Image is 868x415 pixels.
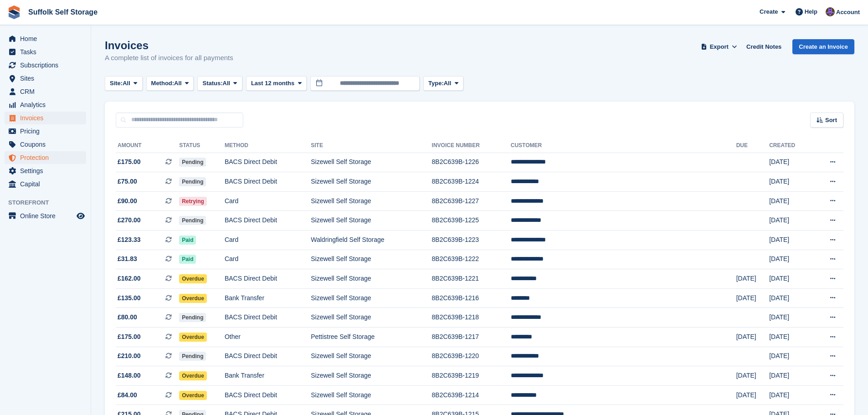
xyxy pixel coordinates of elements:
[432,385,511,405] td: 8B2C639B-1214
[432,288,511,308] td: 8B2C639B-1216
[444,79,452,88] span: All
[743,39,785,54] a: Credit Notes
[20,178,75,190] span: Capital
[225,288,311,308] td: Bank Transfer
[825,116,837,125] span: Sort
[311,250,431,269] td: Sizewell Self Storage
[5,85,86,98] a: menu
[432,366,511,386] td: 8B2C639B-1219
[20,98,75,111] span: Analytics
[179,138,225,153] th: Status
[146,76,194,91] button: Method: All
[736,269,769,289] td: [DATE]
[769,250,812,269] td: [DATE]
[123,79,130,88] span: All
[699,39,739,54] button: Export
[826,7,835,16] img: Emma
[311,172,431,192] td: Sizewell Self Storage
[769,308,812,328] td: [DATE]
[116,138,179,153] th: Amount
[511,138,736,153] th: Customer
[223,79,231,88] span: All
[110,79,123,88] span: Site:
[20,59,75,72] span: Subscriptions
[5,125,86,138] a: menu
[225,366,311,386] td: Bank Transfer
[760,7,778,16] span: Create
[225,138,311,153] th: Method
[432,138,511,153] th: Invoice Number
[5,112,86,124] a: menu
[5,46,86,58] a: menu
[311,231,431,250] td: Waldringfield Self Storage
[20,210,75,222] span: Online Store
[8,198,91,207] span: Storefront
[311,385,431,405] td: Sizewell Self Storage
[225,231,311,250] td: Card
[75,210,86,221] a: Preview store
[432,328,511,347] td: 8B2C639B-1217
[432,308,511,328] td: 8B2C639B-1218
[179,216,206,225] span: Pending
[225,250,311,269] td: Card
[311,269,431,289] td: Sizewell Self Storage
[710,42,729,51] span: Export
[432,211,511,231] td: 8B2C639B-1225
[174,79,182,88] span: All
[769,231,812,250] td: [DATE]
[225,347,311,366] td: BACS Direct Debit
[118,196,137,206] span: £90.00
[769,211,812,231] td: [DATE]
[428,79,444,88] span: Type:
[20,138,75,151] span: Coupons
[5,164,86,177] a: menu
[20,72,75,85] span: Sites
[311,328,431,347] td: Pettistree Self Storage
[432,172,511,192] td: 8B2C639B-1224
[179,333,207,342] span: Overdue
[20,85,75,98] span: CRM
[179,197,207,206] span: Retrying
[311,366,431,386] td: Sizewell Self Storage
[769,269,812,289] td: [DATE]
[311,308,431,328] td: Sizewell Self Storage
[225,385,311,405] td: BACS Direct Debit
[225,328,311,347] td: Other
[118,332,141,342] span: £175.00
[792,39,854,54] a: Create an Invoice
[179,391,207,400] span: Overdue
[769,172,812,192] td: [DATE]
[769,366,812,386] td: [DATE]
[118,313,137,322] span: £80.00
[225,211,311,231] td: BACS Direct Debit
[118,177,137,186] span: £75.00
[202,79,222,88] span: Status:
[179,313,206,322] span: Pending
[736,385,769,405] td: [DATE]
[432,269,511,289] td: 8B2C639B-1221
[179,177,206,186] span: Pending
[836,8,860,17] span: Account
[5,72,86,85] a: menu
[225,308,311,328] td: BACS Direct Debit
[769,191,812,211] td: [DATE]
[805,7,817,16] span: Help
[118,371,141,380] span: £148.00
[118,215,141,225] span: £270.00
[118,235,141,245] span: £123.33
[769,288,812,308] td: [DATE]
[311,153,431,172] td: Sizewell Self Storage
[179,274,207,283] span: Overdue
[118,390,137,400] span: £84.00
[179,352,206,361] span: Pending
[5,59,86,72] a: menu
[5,151,86,164] a: menu
[225,172,311,192] td: BACS Direct Debit
[769,138,812,153] th: Created
[105,53,233,63] p: A complete list of invoices for all payments
[736,138,769,153] th: Due
[179,294,207,303] span: Overdue
[20,112,75,124] span: Invoices
[105,39,233,51] h1: Invoices
[225,269,311,289] td: BACS Direct Debit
